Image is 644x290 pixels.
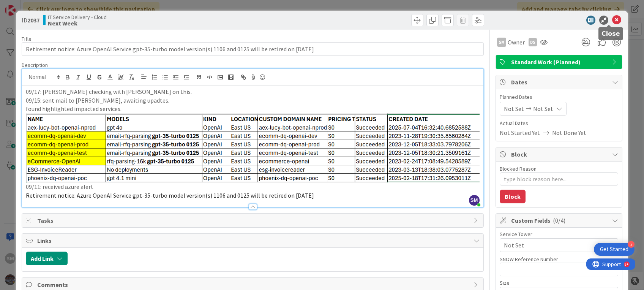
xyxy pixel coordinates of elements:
span: Planned Dates [500,93,618,101]
button: Block [500,190,526,203]
span: Retirement notice: Azure OpenAI Service gpt-35-turbo model version(s) 1106 and 0125 will be retir... [26,192,314,199]
span: SM [469,195,480,206]
div: 3 [628,241,635,248]
span: Support [16,1,35,10]
button: Add Link [26,252,68,265]
b: 2037 [27,16,39,24]
span: ( 0/4 ) [553,217,565,224]
span: Tasks [37,216,469,225]
span: Custom Fields [511,216,608,225]
span: Actual Dates [500,119,618,127]
span: IT Service Delivery - Cloud [48,14,107,20]
img: image.png [26,113,479,182]
input: type card name here... [22,42,483,56]
span: Not Started Yet [500,128,540,137]
label: Title [22,35,32,42]
p: 09/15: sent mail to [PERSON_NAME], awaiting upadtes. [26,96,479,105]
p: found highlighted impacted services. [26,105,479,113]
div: Size [500,280,618,285]
p: 09/11: received azure alert [26,113,479,191]
div: 9+ [38,3,42,9]
div: Service Tower [500,231,618,237]
span: Not Set [504,104,524,113]
span: Dates [511,78,608,87]
span: Not Set [504,241,605,250]
span: Links [37,236,469,245]
span: Standard Work (Planned) [511,57,608,67]
b: Next Week [48,20,107,26]
span: Block [511,150,608,159]
span: Owner [508,38,525,47]
span: Description [22,62,48,68]
span: ID [22,16,39,25]
span: Not Done Yet [552,128,586,137]
label: SNOW Reference Number [500,256,558,263]
span: Comments [37,280,469,289]
span: Not Set [533,104,553,113]
label: Blocked Reason [500,165,537,172]
div: Get Started [600,246,628,253]
p: 09/17: [PERSON_NAME] checking with [PERSON_NAME] on this. [26,87,479,96]
div: Open Get Started checklist, remaining modules: 3 [594,243,635,256]
div: SM [497,38,506,47]
h5: Close [601,30,620,37]
div: DS [529,38,537,46]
